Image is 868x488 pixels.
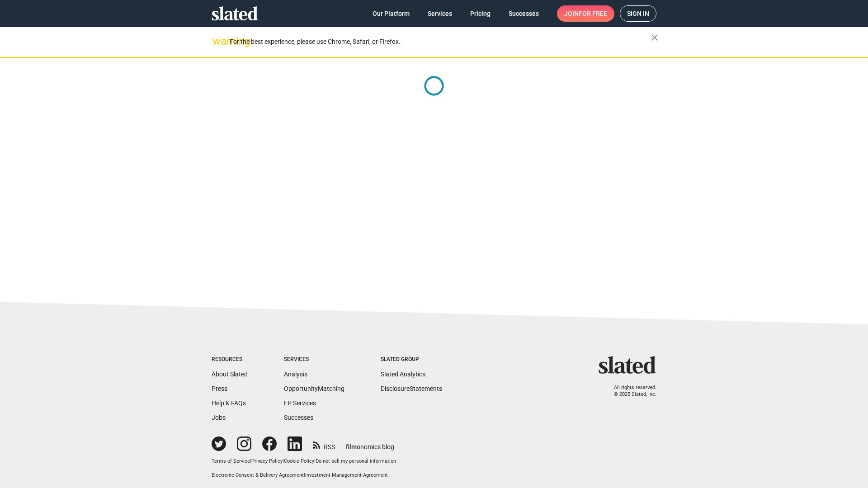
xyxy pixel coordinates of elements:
[284,458,314,464] a: Cookie Policy
[509,5,539,22] span: Successes
[212,458,250,464] a: Terms of Service
[250,458,251,464] span: |
[212,36,223,47] mat-icon: warning
[346,443,357,450] span: film
[620,5,656,22] a: Sign in
[284,385,344,392] a: OpportunityMatching
[316,458,396,465] button: Do not sell my personal information
[284,371,307,378] a: Analysis
[314,458,316,464] span: |
[284,414,313,421] a: Successes
[557,5,614,22] a: Joinfor free
[212,414,226,421] a: Jobs
[627,6,649,21] span: Sign in
[212,472,304,478] a: Electronic Consent & Delivery Agreement
[365,5,417,22] a: Our Platform
[381,371,425,378] a: Slated Analytics
[649,32,660,43] mat-icon: close
[373,5,410,22] span: Our Platform
[230,36,651,48] div: For the best experience, please use Chrome, Safari, or Firefox.
[313,437,335,451] a: RSS
[470,5,491,22] span: Pricing
[579,5,607,22] span: for free
[564,5,607,22] span: Join
[212,356,248,363] div: Resources
[304,472,305,478] span: |
[501,5,546,22] a: Successes
[212,385,227,392] a: Press
[381,356,442,363] div: Slated Group
[305,472,388,478] a: Investment Management Agreement
[346,436,394,451] a: filmonomics blog
[284,356,344,363] div: Services
[604,385,656,398] p: All rights reserved. © 2025 Slated, Inc.
[463,5,498,22] a: Pricing
[381,385,442,392] a: DisclosureStatements
[212,399,246,407] a: Help & FAQs
[428,5,452,22] span: Services
[283,458,284,464] span: |
[284,399,316,407] a: EP Services
[251,458,283,464] a: Privacy Policy
[212,371,248,378] a: About Slated
[420,5,459,22] a: Services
